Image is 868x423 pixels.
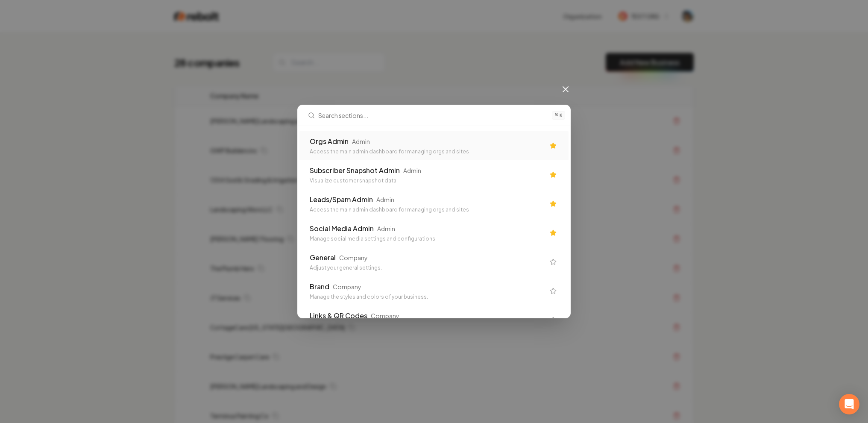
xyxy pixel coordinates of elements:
div: Manage the styles and colors of your business. [310,294,545,300]
div: Admin [403,166,421,175]
div: Access the main admin dashboard for managing orgs and sites [310,206,545,213]
div: Open Intercom Messenger [839,394,859,414]
div: Links & QR Codes [310,311,367,321]
input: Search sections... [318,105,547,126]
div: Admin [376,195,394,204]
div: Search sections... [298,126,570,318]
div: Company [333,282,361,291]
div: Adjust your general settings. [310,264,545,271]
div: Company [339,253,368,262]
div: Admin [352,137,370,146]
div: Visualize customer snapshot data [310,177,545,184]
div: Subscriber Snapshot Admin [310,165,400,176]
div: Social Media Admin [310,223,374,234]
div: Leads/Spam Admin [310,194,373,205]
div: Brand [310,282,329,292]
div: Manage social media settings and configurations [310,235,545,242]
div: Access the main admin dashboard for managing orgs and sites [310,148,545,155]
div: Company [371,311,399,320]
div: General [310,253,336,263]
div: Orgs Admin [310,136,349,147]
div: Admin [377,224,395,233]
